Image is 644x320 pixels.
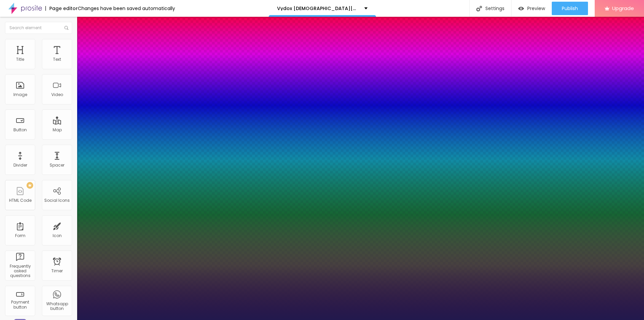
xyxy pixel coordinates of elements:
[51,269,63,273] div: Timer
[552,2,588,15] button: Publish
[45,6,78,11] div: Page editor
[7,264,33,278] div: Frequently asked questions
[51,92,63,97] div: Video
[64,26,68,30] img: Icone
[612,5,634,11] span: Upgrade
[13,92,27,97] div: Image
[476,6,482,11] img: Icone
[13,163,27,168] div: Divider
[15,233,25,238] div: Form
[44,198,70,203] div: Social Icons
[53,128,62,132] div: Map
[53,233,62,238] div: Icon
[7,300,33,310] div: Payment button
[16,57,24,62] div: Title
[277,6,359,11] p: Vydox [DEMOGRAPHIC_DATA][MEDICAL_DATA] Official Website
[562,6,578,11] span: Publish
[44,302,70,311] div: Whatsapp button
[512,2,552,15] button: Preview
[518,6,524,11] img: view-1.svg
[5,22,72,34] input: Search element
[9,198,32,203] div: HTML Code
[527,6,545,11] span: Preview
[50,163,64,168] div: Spacer
[13,128,27,132] div: Button
[53,57,61,62] div: Text
[78,6,175,11] div: Changes have been saved automatically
